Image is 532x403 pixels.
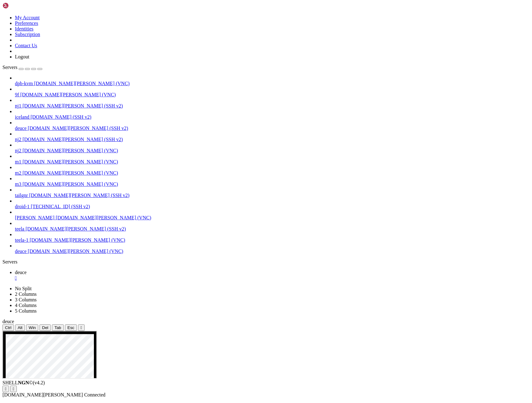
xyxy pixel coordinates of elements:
[15,142,530,153] li: nj2 [DOMAIN_NAME][PERSON_NAME] (VNC)
[15,165,530,176] li: m2 [DOMAIN_NAME][PERSON_NAME] (VNC)
[15,81,530,86] a: dpb-kvm [DOMAIN_NAME][PERSON_NAME] (VNC)
[15,75,530,86] li: dpb-kvm [DOMAIN_NAME][PERSON_NAME] (VNC)
[67,325,74,330] span: Esc
[15,181,21,187] span: m3
[5,325,12,330] span: Ctrl
[18,380,29,385] b: NGN
[15,103,530,109] a: nj1 [DOMAIN_NAME][PERSON_NAME] (SSH v2)
[15,198,530,209] li: droid-1 [TECHNICAL_ID] (SSH v2)
[15,43,37,48] a: Contact Us
[42,325,48,330] span: Del
[15,249,530,254] a: deuce [DOMAIN_NAME][PERSON_NAME] (VNC)
[15,308,37,314] a: 5 Columns
[15,114,29,120] span: iceland
[2,259,530,265] div: Servers
[15,181,530,187] a: m3 [DOMAIN_NAME][PERSON_NAME] (VNC)
[15,237,530,243] a: teela-1 [DOMAIN_NAME][PERSON_NAME] (VNC)
[15,159,21,164] span: m1
[15,120,530,131] li: deuce [DOMAIN_NAME][PERSON_NAME] (SSH v2)
[56,215,151,220] span: [DOMAIN_NAME][PERSON_NAME] (VNC)
[39,324,51,331] button: Del
[15,275,530,281] a: 
[2,65,17,70] span: Servers
[15,232,530,243] li: teela-1 [DOMAIN_NAME][PERSON_NAME] (VNC)
[15,148,21,153] span: nj2
[15,92,530,98] a: 9f [DOMAIN_NAME][PERSON_NAME] (VNC)
[29,193,130,198] span: [DOMAIN_NAME][PERSON_NAME] (SSH v2)
[22,181,118,187] span: [DOMAIN_NAME][PERSON_NAME] (VNC)
[2,324,14,331] button: Ctrl
[15,137,530,142] a: nj2 [DOMAIN_NAME][PERSON_NAME] (SSH v2)
[15,226,24,231] span: teela
[15,286,32,291] a: No Split
[13,387,14,391] div: 
[15,215,54,220] span: [PERSON_NAME]
[15,237,29,243] span: teela-1
[2,2,38,9] img: Shellngn
[29,325,36,330] span: Win
[28,126,128,131] span: [DOMAIN_NAME][PERSON_NAME] (SSH v2)
[22,148,118,153] span: [DOMAIN_NAME][PERSON_NAME] (VNC)
[52,324,64,331] button: Tab
[15,297,37,302] a: 3 Columns
[15,209,530,221] li: [PERSON_NAME] [DOMAIN_NAME][PERSON_NAME] (VNC)
[15,170,530,176] a: m2 [DOMAIN_NAME][PERSON_NAME] (VNC)
[28,249,123,254] span: [DOMAIN_NAME][PERSON_NAME] (VNC)
[2,386,9,392] button: 
[15,221,530,232] li: teela [DOMAIN_NAME][PERSON_NAME] (SSH v2)
[20,92,116,97] span: [DOMAIN_NAME][PERSON_NAME] (VNC)
[2,392,83,397] span: [DOMAIN_NAME][PERSON_NAME]
[15,153,530,165] li: m1 [DOMAIN_NAME][PERSON_NAME] (VNC)
[15,114,530,120] a: iceland [DOMAIN_NAME] (SSH v2)
[65,324,77,331] button: Esc
[15,204,530,209] a: droid-1 [TECHNICAL_ID] (SSH v2)
[15,270,26,275] span: deuce
[15,109,530,120] li: iceland [DOMAIN_NAME] (SSH v2)
[18,325,23,330] span: Alt
[2,319,14,324] span: deuce
[30,114,91,120] span: [DOMAIN_NAME] (SSH v2)
[81,325,82,330] div: 
[10,386,17,392] button: 
[15,324,25,331] button: Alt
[15,103,21,108] span: nj1
[15,131,530,142] li: nj2 [DOMAIN_NAME][PERSON_NAME] (SSH v2)
[22,103,123,108] span: [DOMAIN_NAME][PERSON_NAME] (SSH v2)
[15,21,38,26] a: Preferences
[15,249,26,254] span: deuce
[15,86,530,98] li: 9f [DOMAIN_NAME][PERSON_NAME] (VNC)
[15,26,34,31] a: Identities
[34,81,130,86] span: [DOMAIN_NAME][PERSON_NAME] (VNC)
[15,126,26,131] span: deuce
[25,226,126,231] span: [DOMAIN_NAME][PERSON_NAME] (SSH v2)
[15,98,530,109] li: nj1 [DOMAIN_NAME][PERSON_NAME] (SSH v2)
[15,243,530,254] li: deuce [DOMAIN_NAME][PERSON_NAME] (VNC)
[5,387,7,391] div: 
[22,137,123,142] span: [DOMAIN_NAME][PERSON_NAME] (SSH v2)
[26,324,38,331] button: Win
[15,137,21,142] span: nj2
[15,204,30,209] span: droid-1
[2,380,45,385] span: SHELL ©
[15,193,530,198] a: tailgnr [DOMAIN_NAME][PERSON_NAME] (SSH v2)
[15,170,21,176] span: m2
[78,324,85,331] button: 
[22,170,118,176] span: [DOMAIN_NAME][PERSON_NAME] (VNC)
[15,15,40,20] a: My Account
[54,325,61,330] span: Tab
[30,237,125,243] span: [DOMAIN_NAME][PERSON_NAME] (VNC)
[15,81,33,86] span: dpb-kvm
[15,226,530,232] a: teela [DOMAIN_NAME][PERSON_NAME] (SSH v2)
[15,32,40,37] a: Subscription
[15,159,530,165] a: m1 [DOMAIN_NAME][PERSON_NAME] (VNC)
[15,303,37,308] a: 4 Columns
[15,92,19,97] span: 9f
[31,204,90,209] span: [TECHNICAL_ID] (SSH v2)
[15,54,29,59] a: Logout
[33,380,45,385] span: 4.2.0
[15,148,530,153] a: nj2 [DOMAIN_NAME][PERSON_NAME] (VNC)
[15,126,530,131] a: deuce [DOMAIN_NAME][PERSON_NAME] (SSH v2)
[15,270,530,281] a: deuce
[15,193,28,198] span: tailgnr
